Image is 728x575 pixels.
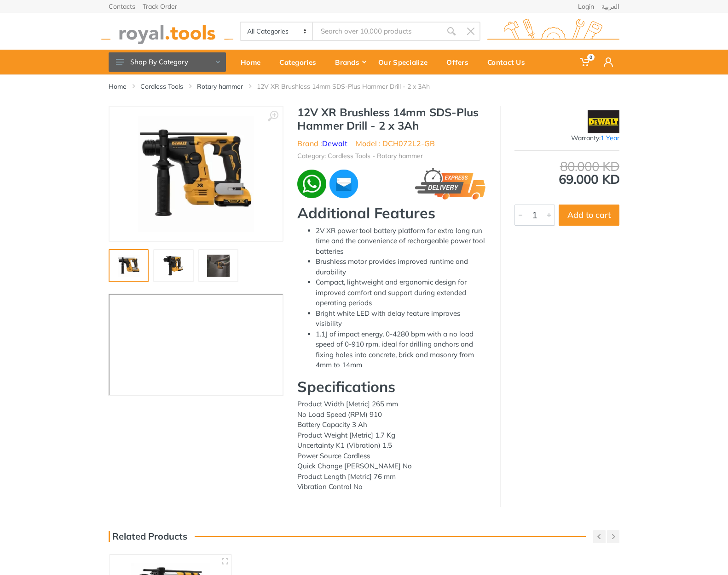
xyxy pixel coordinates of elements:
h1: 12V XR Brushless 14mm SDS-Plus Hammer Drill - 2 x 3Ah [297,106,486,132]
img: Dewalt [588,110,620,133]
a: Dewalt [322,139,347,148]
div: Our Specialize [372,52,440,72]
a: 0 [574,50,597,74]
img: express.png [415,168,486,200]
a: Contacts [109,3,135,10]
li: 1.1J of impact energy, 0-4280 bpm with a no load speed of 0-910 rpm, ideal for drilling anchors a... [316,329,486,370]
a: Login [578,3,594,10]
a: Royal Tools - 12V XR Brushless 14mm SDS-Plus Hammer Drill - 2 x 3Ah [109,249,149,282]
img: Royal Tools - 12V XR Brushless 14mm SDS-Plus Hammer Drill - 2 x 3Ah [159,255,188,277]
span: 1 Year [601,134,619,142]
div: Product Width [Metric] 265 mm [297,399,486,410]
div: Uncertainty K1 (Vibration) 1.5 [297,440,486,451]
li: Brushless motor provides improved runtime and durability [316,256,486,277]
img: Royal Tools - 12V XR Brushless 14mm SDS-Plus Hammer Drill - 2 x 3Ah [138,116,254,232]
li: Compact, lightweight and ergonomic design for improved comfort and support during extended operat... [316,277,486,308]
div: Power Source Cordless [297,451,486,461]
li: Category: Cordless Tools - Rotary hammer [297,151,423,161]
div: Vibration Control No [297,482,486,492]
a: Cordless Tools [140,82,183,91]
a: Home [109,82,127,91]
div: Brands [329,52,372,72]
div: Contact Us [481,52,537,72]
a: Rotary hammer [197,82,243,91]
div: Battery Capacity 3 Ah [297,420,486,430]
button: Add to cart [559,205,619,226]
a: Royal Tools - 12V XR Brushless 14mm SDS-Plus Hammer Drill - 2 x 3Ah [198,249,238,282]
img: wa.webp [297,170,326,199]
div: Product Length [Metric] 76 mm [297,472,486,482]
a: Categories [273,50,329,74]
button: Shop By Category [109,52,226,72]
div: Quick Change [PERSON_NAME] No [297,461,486,472]
div: 69.000 KD [514,160,619,186]
li: 12V XR Brushless 14mm SDS-Plus Hammer Drill - 2 x 3Ah [257,82,444,91]
h3: Related Products [109,531,187,542]
div: Warranty: [514,133,619,143]
img: royal.tools Logo [101,19,233,44]
a: Offers [440,50,481,74]
a: العربية [601,3,619,10]
img: royal.tools Logo [487,19,619,44]
nav: breadcrumb [109,82,619,91]
img: ma.webp [328,168,360,200]
li: Model : DCH072L2-GB [356,138,435,149]
li: Bright white LED with delay feature improves visibility [316,308,486,329]
input: Site search [313,22,442,41]
div: Home [234,52,273,72]
a: Our Specialize [372,50,440,74]
img: Royal Tools - 12V XR Brushless 14mm SDS-Plus Hammer Drill - 2 x 3Ah [114,255,143,277]
span: 0 [587,54,595,61]
div: Product Weight [Metric] 1.7 Kg [297,430,486,441]
li: Brand : [297,138,347,149]
a: Contact Us [481,50,537,74]
div: Categories [273,52,329,72]
a: Home [234,50,273,74]
a: Track Order [143,3,177,10]
select: Category [241,23,313,40]
h2: Specifications [297,378,486,395]
div: 80.000 KD [514,160,619,173]
div: Offers [440,52,481,72]
li: 2V XR power tool battery platform for extra long run time and the convenience of rechargeable pow... [316,226,486,257]
img: Royal Tools - 12V XR Brushless 14mm SDS-Plus Hammer Drill - 2 x 3Ah [204,255,233,277]
a: Royal Tools - 12V XR Brushless 14mm SDS-Plus Hammer Drill - 2 x 3Ah [153,249,193,282]
div: No Load Speed (RPM) 910 [297,410,486,420]
h2: Additional Features [297,204,486,222]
